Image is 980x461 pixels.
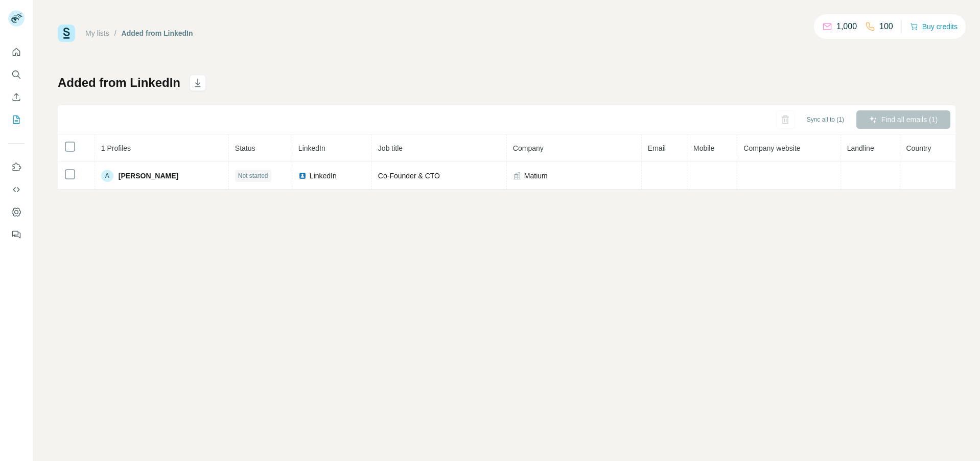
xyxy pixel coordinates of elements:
span: Company website [743,144,800,152]
span: Status [235,144,255,152]
img: Surfe Logo [58,25,75,42]
span: Landline [847,144,874,152]
button: Quick start [8,43,25,61]
span: Sync all to (1) [807,115,844,124]
span: Country [906,144,931,152]
button: Search [8,65,25,84]
span: LinkedIn [298,144,325,152]
li: / [114,28,116,38]
div: Added from LinkedIn [122,28,193,38]
button: Feedback [8,225,25,244]
button: Buy credits [910,19,958,34]
span: Matium [524,171,548,181]
button: Dashboard [8,203,25,221]
span: Co-Founder & CTO [378,172,440,180]
span: Not started [238,171,268,180]
span: Email [648,144,666,152]
span: [PERSON_NAME] [119,171,178,181]
button: Sync all to (1) [800,112,851,127]
button: Enrich CSV [8,88,25,106]
button: Use Surfe on LinkedIn [8,158,25,176]
button: My lists [8,110,25,129]
a: My lists [85,29,109,37]
span: LinkedIn [310,171,337,181]
span: Company [513,144,544,152]
p: 1,000 [836,20,857,33]
div: A [101,170,113,182]
span: Mobile [693,144,714,152]
span: 1 Profiles [101,144,131,152]
button: Use Surfe API [8,180,25,199]
img: LinkedIn logo [298,172,307,180]
h1: Added from LinkedIn [58,75,180,91]
p: 100 [879,20,893,33]
span: Job title [378,144,403,152]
